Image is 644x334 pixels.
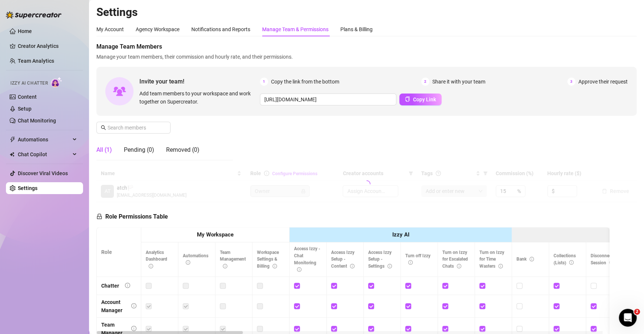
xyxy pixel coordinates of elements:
[340,25,373,33] div: Plans & Billing
[331,250,354,269] span: Access Izzy Setup - Content
[18,148,70,160] span: Chat Copilot
[125,283,130,288] span: info-circle
[18,58,54,64] a: Team Analytics
[96,42,637,51] span: Manage Team Members
[131,326,136,331] span: info-circle
[6,11,62,19] img: logo-BBDzfeDw.svg
[273,264,277,268] span: info-circle
[567,78,575,86] span: 3
[413,96,436,102] span: Copy Link
[392,231,409,238] strong: Izzy AI
[96,5,637,19] h2: Settings
[271,78,339,86] span: Copy the link from the bottom
[124,145,154,154] div: Pending (0)
[139,89,257,106] span: Add team members to your workspace and work together on Supercreator.
[432,78,485,86] span: Share it with your team
[97,227,141,277] th: Role
[51,77,62,88] img: AI Chatter
[10,80,48,87] span: Izzy AI Chatter
[516,256,534,262] span: Bank
[368,250,392,269] span: Access Izzy Setup - Settings
[634,309,640,315] span: 2
[569,260,574,265] span: info-circle
[399,94,442,105] button: Copy Link
[350,264,354,268] span: info-circle
[96,145,112,154] div: All (1)
[529,257,534,261] span: info-circle
[149,264,153,268] span: info-circle
[166,145,199,154] div: Removed (0)
[591,253,614,265] span: Disconnect Session
[18,185,37,191] a: Settings
[405,96,410,102] span: copy
[421,78,429,86] span: 2
[186,260,190,265] span: info-circle
[220,250,246,269] span: Team Management
[96,212,168,221] h5: Role Permissions Table
[136,25,179,33] div: Agency Workspace
[609,260,614,265] span: info-circle
[405,253,430,265] span: Turn off Izzy
[131,303,136,308] span: info-circle
[18,28,32,34] a: Home
[554,253,576,265] span: Collections (Lists)
[146,250,167,269] span: Analytics Dashboard
[96,53,637,61] span: Manage your team members, their commission and hourly rate, and their permissions.
[18,94,37,100] a: Content
[96,213,102,219] span: lock
[18,106,32,112] a: Setup
[223,264,227,268] span: info-circle
[101,282,119,290] div: Chatter
[101,125,106,130] span: search
[191,25,250,33] div: Notifications and Reports
[619,309,637,327] iframe: Intercom live chat
[297,267,301,272] span: info-circle
[101,298,125,314] div: Account Manager
[498,264,503,268] span: info-circle
[479,250,504,269] span: Turn on Izzy for Time Wasters
[197,231,234,238] strong: My Workspace
[18,118,56,124] a: Chat Monitoring
[18,170,68,176] a: Discover Viral Videos
[108,124,160,132] input: Search members
[442,250,468,269] span: Turn on Izzy for Escalated Chats
[10,137,16,143] span: thunderbolt
[10,152,14,157] img: Chat Copilot
[257,250,279,269] span: Workspace Settings & Billing
[183,253,208,265] span: Automations
[294,246,320,272] span: Access Izzy - Chat Monitoring
[262,25,328,33] div: Manage Team & Permissions
[18,40,77,52] a: Creator Analytics
[408,260,413,265] span: info-circle
[578,78,628,86] span: Approve their request
[139,77,260,86] span: Invite your team!
[363,180,371,188] span: loading
[387,264,392,268] span: info-circle
[18,134,70,145] span: Automations
[96,25,124,33] div: My Account
[457,264,461,268] span: info-circle
[260,78,268,86] span: 1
